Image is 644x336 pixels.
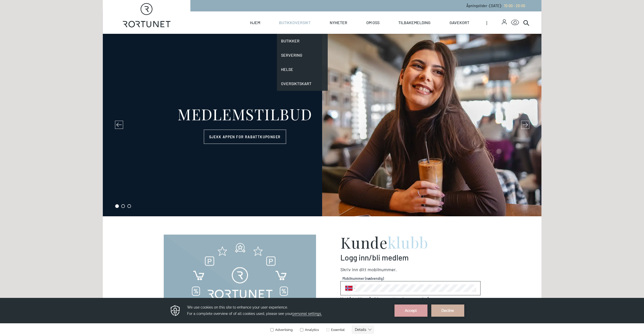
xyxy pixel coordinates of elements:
a: Gavekort [450,11,469,34]
a: Sjekk appen for rabattkuponger [204,130,286,144]
p: Logg inn/bli medlem [340,253,481,262]
input: Essential [326,30,329,34]
div: MEDLEMSTILBUD [177,106,312,121]
label: Analytics [299,30,319,34]
span: klubb [388,232,428,252]
span: 10:00 - 20:00 [504,4,525,8]
label: Advertising [270,30,293,34]
button: Accept [394,7,427,19]
h3: We use cookies on this site to enhance your user experience. For a complete overview of of all co... [187,6,388,19]
p: Skriv inn ditt [340,266,481,273]
span: Mobilnummer (nødvendig) [342,276,478,281]
p: Ved å trykke gå videre mottar du passord på sms [340,295,481,302]
a: Servering [277,48,328,62]
a: Om oss [366,11,379,34]
span: Mobilnummer . [368,267,397,272]
span: personal settings. [292,14,322,18]
h2: Kunde [340,235,481,250]
img: Privacy reminder [170,7,181,19]
a: Oversiktskart [277,77,328,91]
a: Butikker [277,34,328,48]
a: Butikkoversikt [279,11,311,34]
span: | [486,11,502,34]
a: Nyheter [330,11,347,34]
a: 10:00 - 20:00 [502,4,525,8]
label: Essential [325,30,345,34]
button: Details [352,28,374,36]
text: Details [355,30,366,34]
button: Open Accessibility Menu [511,19,519,27]
input: Analytics [300,30,303,34]
a: Hjem [250,11,260,34]
a: Tilbakemelding [398,11,431,34]
p: Åpningstider - [DATE] : [466,3,525,8]
input: Advertising [270,30,274,34]
section: carousel-slider [103,34,541,216]
div: slide 1 of 3 [103,34,541,216]
button: Decline [431,7,464,19]
a: Helse [277,62,328,77]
